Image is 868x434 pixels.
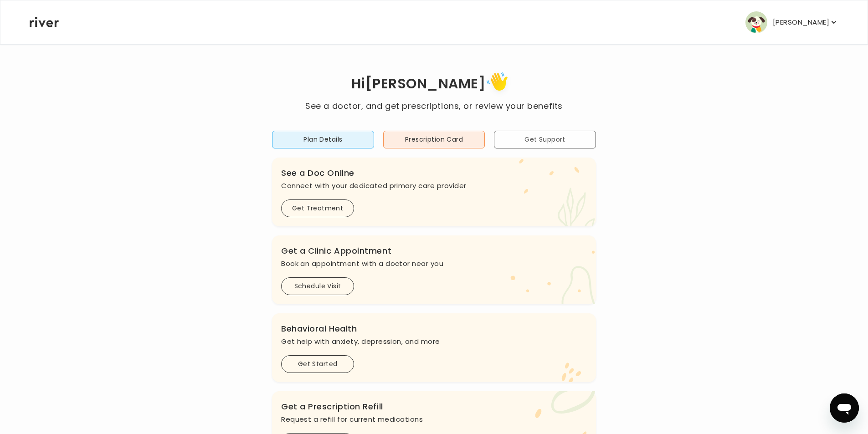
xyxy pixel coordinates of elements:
h3: Behavioral Health [281,322,587,335]
h3: See a Doc Online [281,167,587,179]
p: Request a refill for current medications [281,413,587,426]
h3: Get a Clinic Appointment [281,245,587,257]
p: [PERSON_NAME] [773,16,829,29]
button: Schedule Visit [281,277,354,295]
p: See a doctor, and get prescriptions, or review your benefits [305,100,562,112]
button: Plan Details [272,131,374,148]
p: Book an appointment with a doctor near you [281,257,587,270]
p: Get help with anxiety, depression, and more [281,335,587,348]
h3: Get a Prescription Refill [281,400,587,413]
button: Get Support [494,131,596,148]
h1: Hi [PERSON_NAME] [305,69,562,100]
button: user avatar[PERSON_NAME] [745,11,838,33]
button: Get Started [281,355,354,373]
iframe: Button to launch messaging window [830,393,859,423]
button: Prescription Card [383,131,485,148]
p: Connect with your dedicated primary care provider [281,179,587,192]
img: user avatar [745,11,767,33]
button: Get Treatment [281,199,354,217]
